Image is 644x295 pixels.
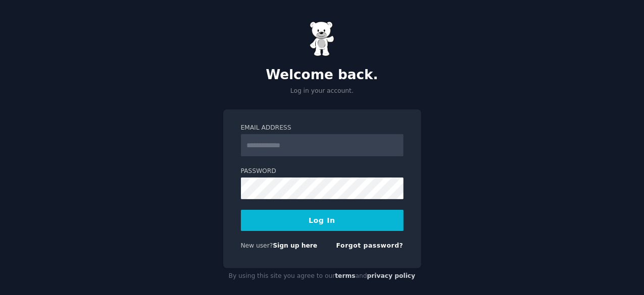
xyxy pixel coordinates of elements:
[310,21,335,56] img: Gummy Bear
[241,242,273,249] span: New user?
[223,268,421,284] div: By using this site you agree to our and
[223,87,421,96] p: Log in your account.
[241,210,404,231] button: Log In
[273,242,317,249] a: Sign up here
[241,167,404,176] label: Password
[223,67,421,83] h2: Welcome back.
[367,272,416,279] a: privacy policy
[241,124,404,133] label: Email Address
[336,242,404,249] a: Forgot password?
[335,272,355,279] a: terms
